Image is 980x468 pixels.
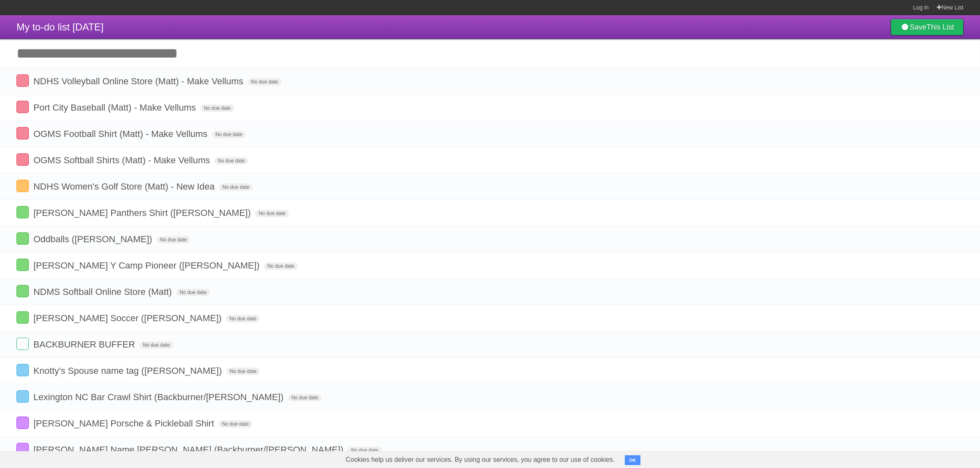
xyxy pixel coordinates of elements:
span: No due date [214,157,248,164]
span: No due date [176,289,210,296]
span: No due date [255,210,289,217]
span: Cookies help us deliver our services. By using our services, you agree to our use of cookies. [338,452,623,468]
label: Done [16,364,29,376]
span: No due date [248,78,281,86]
label: Done [16,443,29,455]
label: Done [16,101,29,113]
span: NDHS Volleyball Online Store (Matt) - Make Vellums [33,76,245,86]
span: No due date [288,394,321,401]
span: No due date [226,315,259,322]
span: No due date [226,368,260,375]
label: Done [16,206,29,218]
span: [PERSON_NAME] Porsche & Pickleball Shirt [33,418,216,429]
label: Done [16,338,29,350]
label: Done [16,390,29,403]
span: OGMS Football Shirt (Matt) - Make Vellums [33,129,210,139]
span: My to-do list [DATE] [16,21,104,32]
label: Done [16,311,29,324]
label: Done [16,285,29,297]
span: OGMS Softball Shirts (Matt) - Make Vellums [33,155,212,165]
span: No due date [200,104,234,112]
span: No due date [264,262,298,270]
span: [PERSON_NAME] Y Camp Pioneer ([PERSON_NAME]) [33,260,261,271]
a: SaveThis List [891,19,964,35]
span: NDMS Softball Online Store (Matt) [33,287,174,297]
span: Port City Baseball (Matt) - Make Vellums [33,102,198,113]
span: Knotty's Spouse name tag ([PERSON_NAME]) [33,366,224,376]
span: [PERSON_NAME] Name [PERSON_NAME] (Backburner/[PERSON_NAME]) [33,445,345,455]
span: No due date [157,236,190,243]
span: [PERSON_NAME] Panthers Shirt ([PERSON_NAME]) [33,208,253,218]
span: No due date [219,420,252,428]
span: Oddballs ([PERSON_NAME]) [33,234,154,244]
label: Done [16,417,29,429]
span: [PERSON_NAME] Soccer ([PERSON_NAME]) [33,313,223,323]
span: NDHS Women's Golf Store (Matt) - New Idea [33,181,216,192]
b: This List [926,23,954,31]
span: BACKBURNER BUFFER [33,339,137,350]
span: No due date [212,131,245,138]
label: Done [16,259,29,271]
label: Done [16,232,29,245]
label: Done [16,153,29,166]
span: No due date [140,341,173,349]
span: No due date [219,183,253,191]
button: OK [625,455,641,465]
label: Done [16,74,29,87]
span: No due date [348,447,381,454]
label: Done [16,180,29,192]
label: Done [16,127,29,139]
span: Lexington NC Bar Crawl Shirt (Backburner/[PERSON_NAME]) [33,392,286,402]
